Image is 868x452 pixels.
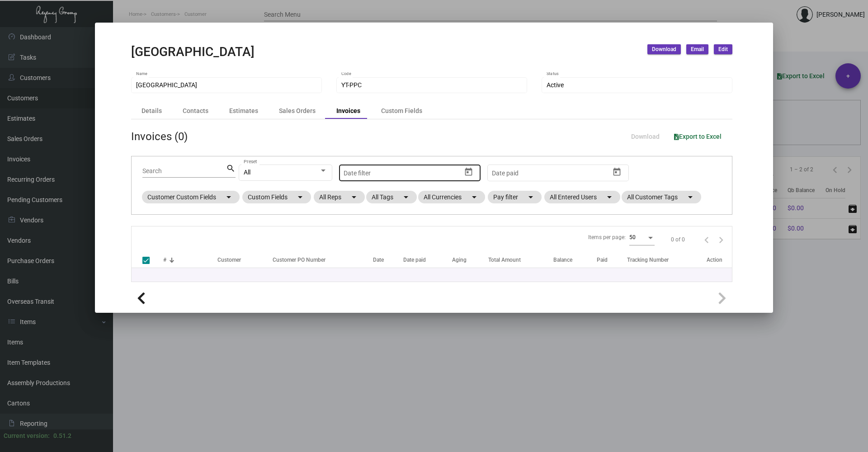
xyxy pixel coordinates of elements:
mat-icon: arrow_drop_down [685,192,696,202]
mat-chip: Pay filter [488,191,542,203]
div: Sales Orders [279,106,316,116]
button: Download [624,128,667,145]
mat-icon: arrow_drop_down [223,192,234,202]
div: Invoices [336,106,360,116]
mat-chip: All Currencies [418,191,485,203]
input: Start date [492,169,520,177]
div: Aging [452,256,467,264]
div: Aging [452,256,488,264]
button: Open calendar [461,165,476,179]
div: Tracking Number [627,256,707,264]
mat-icon: arrow_drop_down [349,192,359,202]
span: All [244,169,250,176]
span: Export to Excel [674,133,722,140]
div: Total Amount [488,256,553,264]
mat-icon: search [226,163,236,174]
div: Balance [553,256,597,264]
th: Action [707,252,732,268]
span: Download [631,133,660,140]
div: Items per page: [588,233,626,241]
div: Invoices (0) [131,128,188,145]
div: Details [142,106,162,116]
div: Estimates [229,106,258,116]
mat-chip: Custom Fields [242,191,311,203]
div: Contacts [183,106,208,116]
input: Start date [344,169,372,177]
div: Customer PO Number [273,256,325,264]
div: Customer [217,256,241,264]
h2: [GEOGRAPHIC_DATA] [131,44,255,60]
span: Active [547,81,564,89]
div: Paid [597,256,627,264]
div: Total Amount [488,256,521,264]
div: Tracking Number [627,256,669,264]
span: Email [691,46,704,53]
div: Balance [553,256,572,264]
mat-chip: All Customer Tags [622,191,701,203]
button: Previous page [699,232,714,247]
input: End date [528,169,585,177]
mat-icon: arrow_drop_down [469,192,480,202]
div: Date paid [403,256,453,264]
div: Date paid [403,256,426,264]
div: Customer PO Number [273,256,373,264]
div: 0.51.2 [53,431,71,441]
mat-chip: All Tags [366,191,417,203]
div: Current version: [4,431,50,441]
div: Customer [217,256,268,264]
mat-icon: arrow_drop_down [525,192,536,202]
div: Date [373,256,384,264]
div: # [163,256,166,264]
mat-select: Items per page: [629,235,655,241]
span: Edit [718,46,728,53]
mat-icon: arrow_drop_down [604,192,615,202]
mat-icon: arrow_drop_down [401,192,411,202]
mat-chip: All Entered Users [544,191,620,203]
span: Download [652,46,676,53]
div: Date [373,256,403,264]
span: 50 [629,234,636,240]
div: Custom Fields [381,106,422,116]
input: End date [379,169,436,177]
button: Email [686,44,708,54]
div: 0 of 0 [671,235,685,244]
button: Edit [714,44,732,54]
button: Open calendar [609,165,624,179]
div: Paid [597,256,608,264]
mat-icon: arrow_drop_down [295,192,306,202]
mat-chip: All Reps [314,191,365,203]
button: Next page [714,232,728,247]
button: Download [647,44,681,54]
mat-chip: Customer Custom Fields [142,191,240,203]
button: Export to Excel [667,128,729,145]
div: # [163,256,217,264]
